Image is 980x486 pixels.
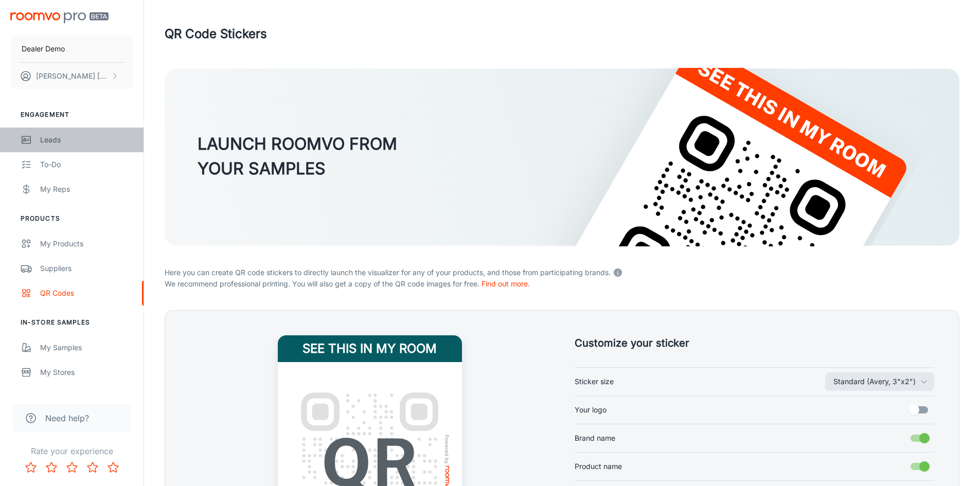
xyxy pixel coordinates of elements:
[442,435,452,464] span: Powered by
[36,70,109,82] p: [PERSON_NAME] [PERSON_NAME]
[8,445,135,457] p: Rate your experience
[40,367,133,378] div: My Stores
[40,238,133,249] div: My Products
[575,461,622,472] span: Product name
[103,457,123,478] button: Rate 5 star
[45,412,89,424] span: Need help?
[41,457,62,478] button: Rate 2 star
[575,376,614,387] span: Sticker size
[40,159,133,170] div: To-do
[575,433,615,444] span: Brand name
[165,25,267,43] h1: QR Code Stickers
[21,457,41,478] button: Rate 1 star
[40,184,133,195] div: My Reps
[575,335,935,351] h5: Customize your sticker
[10,12,109,23] img: Roomvo PRO Beta
[10,63,133,89] button: [PERSON_NAME] [PERSON_NAME]
[165,265,959,278] p: Here you can create QR code stickers to directly launch the visualizer for any of your products, ...
[575,404,607,416] span: Your logo
[22,43,65,55] p: Dealer Demo
[10,35,133,62] button: Dealer Demo
[278,335,462,362] h4: See this in my room
[40,342,133,353] div: My Samples
[82,457,103,478] button: Rate 4 star
[198,132,397,181] h3: LAUNCH ROOMVO FROM YOUR SAMPLES
[165,278,959,290] p: We recommend professional printing. You will also get a copy of the QR code images for free.
[40,134,133,146] div: Leads
[40,287,133,299] div: QR Codes
[40,263,133,274] div: Suppliers
[825,372,934,391] button: Sticker size
[62,457,82,478] button: Rate 3 star
[482,279,530,288] a: Find out more.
